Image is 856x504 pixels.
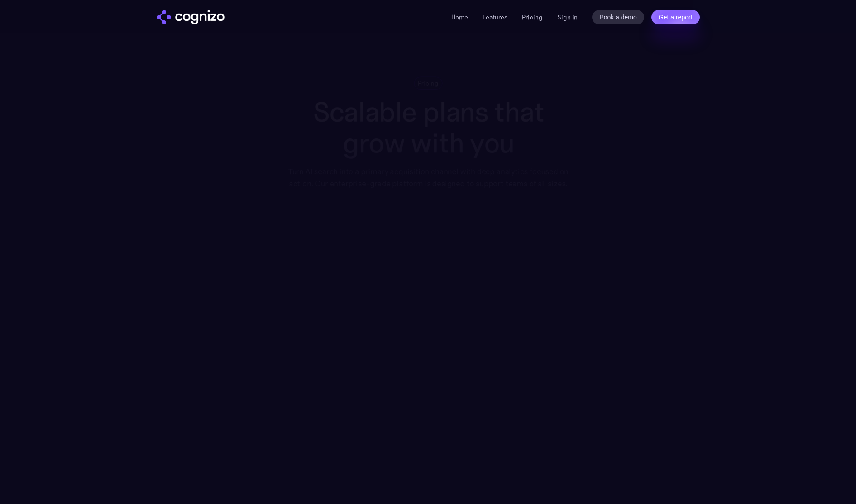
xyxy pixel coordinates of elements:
h1: Scalable plans that grow with you [282,96,575,158]
a: Home [451,13,468,21]
a: Pricing [522,13,543,21]
a: Book a demo [592,10,644,24]
div: Turn AI search into a primary acquisition channel with deep analytics focused on action. Our ente... [282,166,575,190]
a: Features [483,13,507,21]
img: cognizo logo [157,10,225,24]
a: home [157,10,225,24]
a: Get a report [651,10,700,24]
div: Pricing [418,79,439,87]
a: Sign in [557,12,578,23]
